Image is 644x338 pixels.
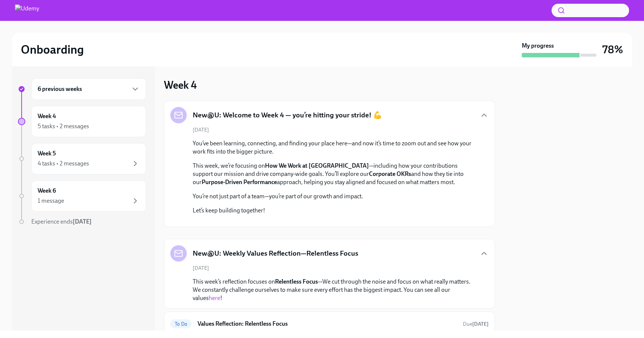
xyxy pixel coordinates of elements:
div: 4 tasks • 2 messages [38,159,89,168]
h3: Week 4 [164,78,197,92]
h3: 78% [602,43,623,56]
div: 1 message [38,197,64,205]
span: October 6th, 2025 10:00 [463,320,489,328]
strong: Relentless Focus [275,278,318,285]
a: Week 45 tasks • 2 messages [18,106,146,137]
h5: New@U: Welcome to Week 4 — you’re hitting your stride! 💪 [193,110,382,120]
strong: [DATE] [472,321,489,327]
span: [DATE] [193,265,209,272]
span: [DATE] [193,126,209,133]
img: Udemy [15,4,39,16]
a: Week 61 message [18,180,146,212]
strong: Purpose-Driven Performance [202,179,277,186]
div: 5 tasks • 2 messages [38,122,89,130]
strong: [DATE] [73,218,92,225]
p: You’ve been learning, connecting, and finding your place here—and now it’s time to zoom out and s... [193,139,477,156]
a: here [209,294,220,301]
h6: Week 5 [38,149,56,158]
span: Experience ends [31,218,92,225]
h6: Week 4 [38,112,56,120]
a: Week 54 tasks • 2 messages [18,143,146,174]
span: Due [463,321,489,327]
h2: Onboarding [21,42,84,57]
h5: New@U: Weekly Values Reflection—Relentless Focus [193,249,358,258]
span: To Do [170,321,192,327]
strong: My progress [522,42,554,50]
h6: 6 previous weeks [38,85,82,93]
a: To DoValues Reflection: Relentless FocusDue[DATE] [170,318,489,330]
strong: How We Work at [GEOGRAPHIC_DATA] [265,162,369,169]
p: Let’s keep building together! [193,206,477,215]
p: This week, we’re focusing on —including how your contributions support our mission and drive comp... [193,162,477,186]
div: 6 previous weeks [31,78,146,100]
p: This week’s reflection focuses on —We cut through the noise and focus on what really matters. We ... [193,278,477,302]
h6: Values Reflection: Relentless Focus [198,320,457,328]
p: You’re not just part of a team—you’re part of our growth and impact. [193,192,477,200]
h6: Week 6 [38,187,56,195]
strong: Corporate OKRs [369,170,411,177]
